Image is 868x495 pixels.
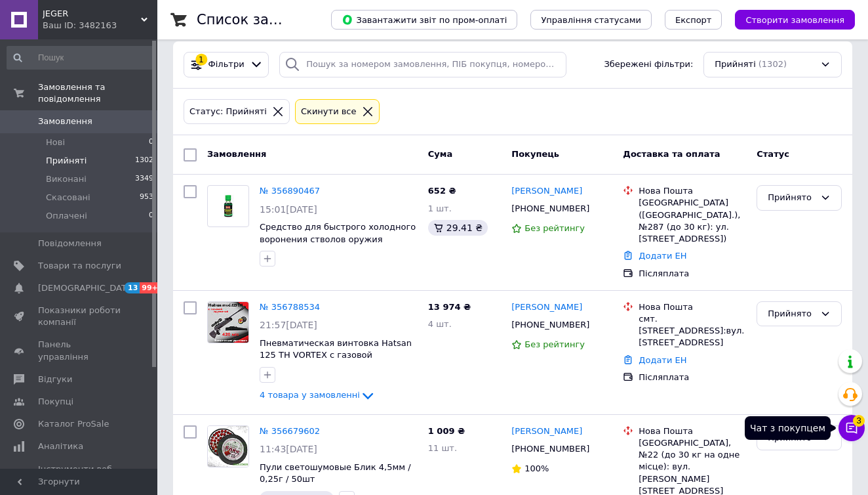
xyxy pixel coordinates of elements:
[46,155,87,167] span: Прийняті
[140,282,161,293] span: 99+
[208,192,248,221] img: Фото товару
[260,444,317,454] span: 11:43[DATE]
[135,173,153,185] span: 3349
[639,301,746,313] div: Нова Пошта
[38,418,109,430] span: Каталог ProSale
[46,137,65,148] span: Нові
[428,443,457,453] span: 11 шт.
[125,282,140,293] span: 13
[757,149,789,159] span: Статус
[208,302,248,343] img: Фото товару
[428,149,452,159] span: Cума
[639,197,746,245] div: [GEOGRAPHIC_DATA] ([GEOGRAPHIC_DATA].), №287 (до 30 кг): ул. [STREET_ADDRESS])
[639,425,746,437] div: Нова Пошта
[38,374,72,385] span: Відгуки
[135,155,153,167] span: 1302
[639,251,686,261] a: Додати ЕН
[43,8,141,20] span: JEGER
[524,223,585,233] span: Без рейтингу
[428,204,452,213] span: 1 шт.
[604,58,693,71] span: Збережені фільтри:
[759,59,787,69] span: (1302)
[428,319,452,329] span: 4 шт.
[735,10,855,30] button: Створити замовлення
[260,222,416,269] a: Средство для быстрого холодного воронения стволов оружия [PERSON_NAME] Ballistol 50 мл Schnellbru...
[768,191,815,205] div: Прийнято
[260,338,412,385] a: Пневматическая винтовка Hatsan 125 TH VORTEX с газовой пружиной, воздушка Hatsan 125 TH VORTEX пр...
[46,192,90,204] span: Скасовані
[768,307,815,321] div: Прийнято
[7,46,155,70] input: Пошук
[208,58,245,71] span: Фільтри
[428,302,471,312] span: 13 974 ₴
[38,441,83,452] span: Аналітика
[541,15,641,25] span: Управління статусами
[279,52,566,77] input: Пошук за номером замовлення, ПІБ покупця, номером телефону, Email, номером накладної
[38,116,92,127] span: Замовлення
[639,372,746,383] div: Післяплата
[207,185,249,227] a: Фото товару
[260,204,317,215] span: 15:01[DATE]
[260,390,360,400] span: 4 товара у замовленні
[149,210,153,222] span: 0
[722,14,855,24] a: Створити замовлення
[715,58,755,71] span: Прийняті
[38,305,121,328] span: Показники роботи компанії
[509,200,592,217] div: [PHONE_NUMBER]
[38,260,121,272] span: Товари та послуги
[639,313,746,349] div: смт. [STREET_ADDRESS]:вул. [STREET_ADDRESS]
[530,10,652,30] button: Управління статусами
[745,15,844,25] span: Створити замовлення
[838,415,865,441] button: Чат з покупцем3
[38,463,121,487] span: Інструменти веб-майстра та SEO
[197,12,330,28] h1: Список замовлень
[298,105,359,119] div: Cкинути все
[260,302,320,312] a: № 356788534
[207,149,266,159] span: Замовлення
[639,185,746,197] div: Нова Пошта
[428,186,456,196] span: 652 ₴
[46,210,87,222] span: Оплачені
[149,137,153,148] span: 0
[428,426,465,436] span: 1 009 ₴
[43,20,157,32] div: Ваш ID: 3482163
[187,105,269,119] div: Статус: Прийняті
[38,396,73,408] span: Покупці
[195,54,207,66] div: 1
[511,149,559,159] span: Покупець
[509,316,592,334] div: [PHONE_NUMBER]
[260,186,320,196] a: № 356890467
[331,10,517,30] button: Завантажити звіт по пром-оплаті
[524,339,585,349] span: Без рейтингу
[207,425,249,467] a: Фото товару
[509,441,592,458] div: [PHONE_NUMBER]
[511,425,582,438] a: [PERSON_NAME]
[260,390,376,400] a: 4 товара у замовленні
[675,15,712,25] span: Експорт
[46,173,87,185] span: Виконані
[342,14,507,26] span: Завантажити звіт по пром-оплаті
[428,220,488,236] div: 29.41 ₴
[623,149,720,159] span: Доставка та оплата
[639,268,746,280] div: Післяплата
[140,192,153,204] span: 953
[38,238,102,249] span: Повідомлення
[665,10,722,30] button: Експорт
[208,426,248,467] img: Фото товару
[524,463,549,473] span: 100%
[511,185,582,198] a: [PERSON_NAME]
[511,301,582,314] a: [PERSON_NAME]
[853,411,865,423] span: 3
[38,81,157,105] span: Замовлення та повідомлення
[38,282,135,294] span: [DEMOGRAPHIC_DATA]
[38,339,121,362] span: Панель управління
[260,320,317,330] span: 21:57[DATE]
[745,416,831,440] div: Чат з покупцем
[260,462,411,484] a: Пули светошумовые Блик 4,5мм / 0,25г / 50шт
[207,301,249,343] a: Фото товару
[260,426,320,436] a: № 356679602
[639,355,686,365] a: Додати ЕН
